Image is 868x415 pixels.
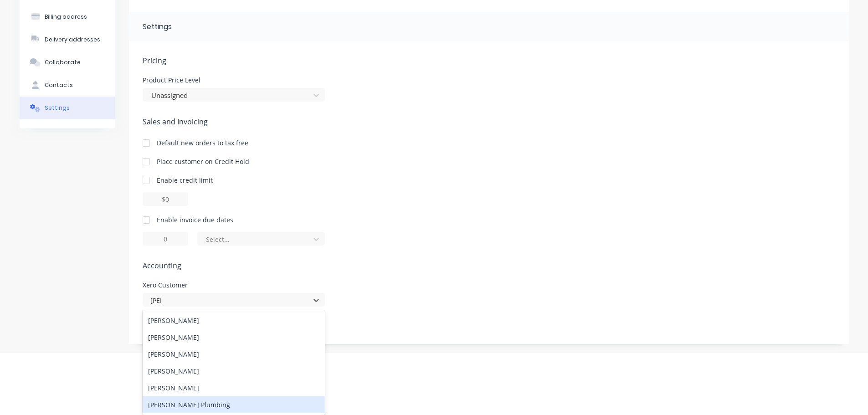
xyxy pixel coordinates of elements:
div: Delivery addresses [45,36,100,44]
span: Sales and Invoicing [143,116,835,127]
div: [PERSON_NAME] [143,363,325,379]
button: Delivery addresses [20,28,115,51]
button: Collaborate [20,51,115,74]
div: Settings [143,21,172,32]
div: [PERSON_NAME] [143,329,325,346]
span: Accounting [143,260,835,271]
div: Enable credit limit [157,175,213,185]
div: Contacts [45,81,73,89]
div: Collaborate [45,58,81,67]
div: [PERSON_NAME] [143,346,325,363]
div: Default new orders to tax free [157,138,248,148]
div: [PERSON_NAME] [143,312,325,329]
button: Settings [20,97,115,119]
button: Contacts [20,74,115,97]
input: 0 [143,232,188,246]
div: [PERSON_NAME] [143,379,325,396]
div: Select... [206,235,304,244]
div: Xero Customer [143,282,325,288]
span: Pricing [143,55,835,66]
div: Enable invoice due dates [157,215,233,225]
div: Place customer on Credit Hold [157,157,249,166]
div: [PERSON_NAME] Plumbing [143,396,325,413]
button: Billing address [20,5,115,28]
input: $0 [143,192,188,206]
div: Product Price Level [143,77,325,83]
div: Settings [45,104,70,112]
div: Billing address [45,13,87,21]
